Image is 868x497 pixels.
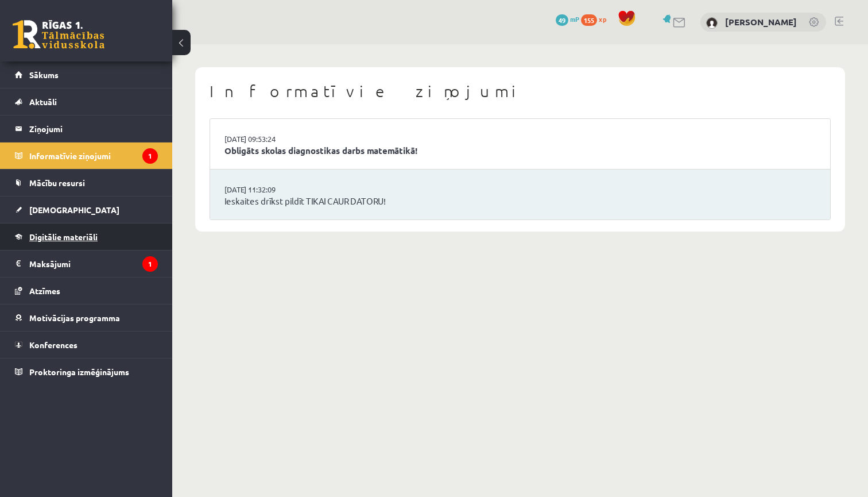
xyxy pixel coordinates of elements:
a: [DEMOGRAPHIC_DATA] [15,197,158,223]
a: [DATE] 09:53:24 [224,133,311,145]
span: [DEMOGRAPHIC_DATA] [29,205,119,215]
span: Konferences [29,340,77,350]
img: Patrīcija Bērziņa [706,17,718,29]
a: [DATE] 11:32:09 [224,184,311,195]
span: 155 [581,14,597,26]
a: Mācību resursi [15,169,158,196]
a: Ieskaites drīkst pildīt TIKAI CAUR DATORU! [224,195,816,208]
a: Digitālie materiāli [15,224,158,250]
span: 49 [556,14,568,26]
span: Mācību resursi [29,178,85,188]
span: Atzīmes [29,286,60,296]
a: Proktoringa izmēģinājums [15,359,158,385]
a: Maksājumi1 [15,251,158,277]
a: Sākums [15,61,158,88]
legend: Informatīvie ziņojumi [29,142,158,169]
span: Motivācijas programma [29,313,120,323]
legend: Maksājumi [29,251,158,277]
span: Proktoringa izmēģinājums [29,367,129,377]
a: Motivācijas programma [15,305,158,331]
a: Ziņojumi [15,115,158,142]
a: Atzīmes [15,278,158,304]
h1: Informatīvie ziņojumi [210,82,831,101]
legend: Ziņojumi [29,115,158,142]
a: 49 mP [556,14,579,24]
a: 155 xp [581,14,612,24]
a: Konferences [15,332,158,358]
i: 1 [142,256,158,272]
span: Aktuāli [29,97,57,107]
span: xp [599,14,606,24]
a: [PERSON_NAME] [725,16,797,28]
a: Rīgas 1. Tālmācības vidusskola [13,20,104,49]
a: Informatīvie ziņojumi1 [15,142,158,169]
span: Sākums [29,70,59,80]
a: Aktuāli [15,88,158,115]
a: Obligāts skolas diagnostikas darbs matemātikā! [224,144,816,157]
span: Digitālie materiāli [29,232,98,242]
span: mP [570,14,579,24]
i: 1 [142,148,158,164]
